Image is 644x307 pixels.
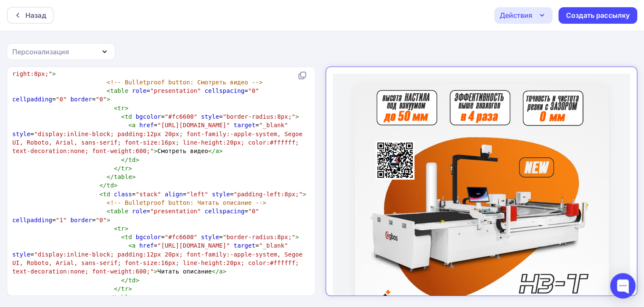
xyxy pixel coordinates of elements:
span: border [70,96,92,103]
span: target [234,122,255,128]
span: "[URL][DOMAIN_NAME]" [158,242,230,249]
span: a [219,268,223,275]
span: style [212,191,230,198]
span: > [125,105,129,112]
span: > [135,156,139,163]
div: Назад [25,10,46,20]
span: target [234,242,255,249]
span: </ [114,285,121,292]
span: > [295,113,299,120]
span: = = [12,234,299,240]
span: = = [12,113,299,120]
span: table [110,87,128,94]
span: = = = [12,61,288,77]
span: bgcolor [135,113,161,120]
span: td [128,277,135,284]
span: table [114,294,132,301]
span: td [103,191,110,198]
span: > [223,268,227,275]
span: </ [121,277,128,284]
span: cellspacing [205,208,244,215]
span: > [295,234,299,240]
span: < [128,242,132,249]
span: "presentation" [150,208,201,215]
span: > [154,268,158,275]
span: a [132,242,136,249]
span: td [128,156,135,163]
span: "padding-left:8px;" [234,191,303,198]
span: = = = = [12,87,263,103]
span: </ [212,268,219,275]
span: <!-- Bulletproof button: Читать описание --> [107,199,266,206]
span: "display:inline-block; padding:12px 20px; font-family:-apple-system, Segoe UI, Roboto, Arial, san... [12,131,306,155]
div: Создать рассылку [566,11,630,20]
span: cellpadding [12,217,52,223]
span: = = = [12,191,306,198]
span: "left" [186,191,208,198]
span: tr [118,105,125,112]
div: Действия [500,10,532,20]
span: style [12,131,30,137]
span: > [132,294,136,301]
span: td [125,113,132,120]
span: "border-radius:8px;" [223,113,295,120]
span: < [100,191,103,198]
span: "stack" [135,191,161,198]
span: > [135,277,139,284]
span: </ [114,165,121,172]
span: = = = = [12,208,263,223]
span: </ [100,182,107,189]
span: < [114,225,118,232]
span: "#fc6600" [165,234,197,240]
span: tr [118,225,125,232]
img: GBOS H3‑T — новое поколение раскройных комплексов [22,10,276,238]
span: > [303,191,307,198]
span: table [110,208,128,215]
span: > [107,96,111,103]
span: = = = Читать описание [12,242,306,275]
span: role [132,87,146,94]
span: < [114,105,118,112]
span: "display:inline-block; padding:12px 20px; font-family:-apple-system, Segoe UI, Roboto, Arial, san... [12,251,306,275]
span: <!-- Bulletproof button: Смотреть видео --> [107,79,263,86]
span: </ [208,148,216,154]
span: < [121,234,125,240]
span: style [201,234,219,240]
span: class [114,191,132,198]
span: </ [121,156,128,163]
span: </ [107,173,114,180]
span: < [107,208,111,215]
span: "_blank" [259,242,288,249]
span: tr [121,285,128,292]
span: </ [107,294,114,301]
span: role [132,208,146,215]
span: "0" [96,96,107,103]
span: td [125,234,132,240]
div: Персонализация [12,47,69,57]
span: border [70,217,92,223]
span: "padding-right:8px;" [12,61,288,77]
span: = = = Смотреть видео [12,122,306,154]
span: href [139,242,154,249]
span: "_blank" [259,122,288,128]
span: "0" [248,87,259,94]
span: "presentation" [150,87,201,94]
span: > [154,148,158,154]
span: style [201,113,219,120]
button: Действия [494,7,553,24]
span: style [12,251,30,258]
span: cellpadding [12,96,52,103]
span: "#fc6600" [165,113,197,120]
span: table [114,173,132,180]
span: > [52,70,56,77]
span: < [128,122,132,128]
span: > [114,182,118,189]
span: > [125,225,129,232]
span: "0" [96,217,107,223]
span: td [107,182,114,189]
span: "[URL][DOMAIN_NAME]" [158,122,230,128]
span: > [219,148,223,154]
span: > [132,173,136,180]
span: a [216,148,219,154]
span: tr [121,165,128,172]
